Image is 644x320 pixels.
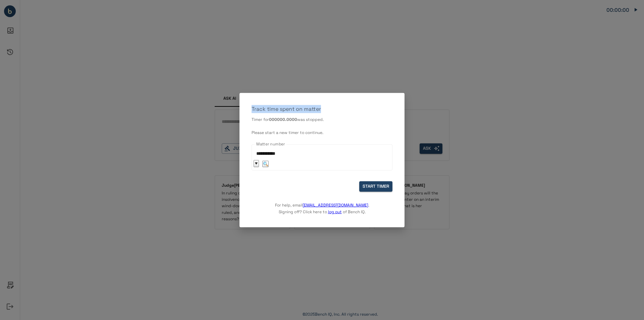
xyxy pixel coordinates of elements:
a: [EMAIL_ADDRESS][DOMAIN_NAME] [303,202,368,208]
p: Track time spent on matter [252,105,392,113]
span: Timer for [252,117,269,122]
span: was stopped. [297,117,324,122]
p: For help, email . Signing off? Click here to of Bench IQ. [275,192,369,215]
b: 000000.0000 [269,117,297,122]
button: START TIMER [359,181,392,192]
span: Please start a new timer to continue. [252,130,323,135]
label: Matter number [256,141,285,147]
a: log out [328,209,342,215]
